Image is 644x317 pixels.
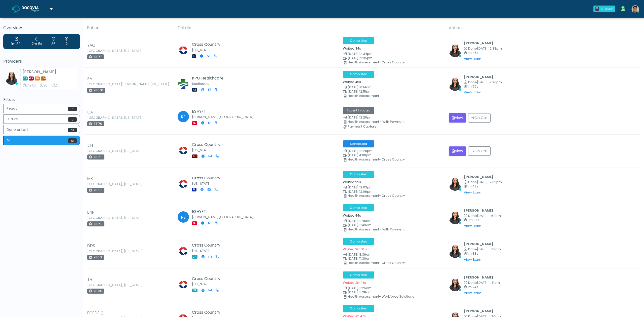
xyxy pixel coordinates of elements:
[192,310,223,315] h5: Cross Country
[464,51,502,55] small: 1m 45s
[348,261,448,264] div: Health Assessment- Cross Country
[3,59,80,64] h5: Providers
[343,287,443,290] small: Date Created
[477,281,500,285] span: [DATE] 11:31am
[343,224,443,227] small: Scheduled Time
[87,154,104,160] div: 178169
[348,290,372,294] span: [DATE] 11:28am
[12,5,20,13] img: Docovia
[192,54,196,58] span: IL
[343,86,443,89] small: Date Created
[343,116,443,119] small: Date Created
[87,142,93,148] span: JIH
[464,252,501,255] small: 1m 38s
[35,76,40,81] span: TN
[87,250,115,253] small: [GEOGRAPHIC_DATA], [US_STATE]
[464,90,481,94] a: View Exam
[464,218,501,222] small: 2m 28s
[348,56,373,60] span: [DATE] 12:35pm
[343,80,361,84] small: Waited 45s
[68,138,77,143] span: 61
[192,249,211,253] small: [US_STATE]
[87,88,105,93] div: 178076
[449,45,461,57] img: Viral Patel
[343,154,443,157] small: Scheduled Time
[348,295,448,298] div: Health Assessment- Workforce Solutions
[449,279,461,291] img: Viral Patel
[87,149,115,152] small: [GEOGRAPHIC_DATA], [US_STATE]
[348,149,373,153] span: [DATE] 12:20pm
[192,109,236,114] h5: ESHYFT
[343,171,374,178] span: Completed
[348,153,372,157] span: [DATE] 4:00pm
[65,36,68,47] div: 2
[343,253,443,256] small: Date Created
[343,238,374,245] span: Completed
[348,194,448,197] div: Health Assessment- Cross Country
[192,181,211,186] small: [US_STATE]
[343,281,366,285] small: Waited 2m 14s
[348,115,373,120] span: [DATE] 12:20pm
[177,245,189,257] img: Lisa Sellers
[192,48,211,52] small: [US_STATE]
[32,36,42,47] div: 2m 6s
[464,291,481,295] a: View Exam
[84,22,175,34] th: Patient
[343,247,367,251] small: Waited 2m 25s
[468,46,477,51] span: Done
[343,291,443,294] small: Scheduled Time
[348,286,372,290] span: [DATE] 11:25am
[177,144,189,157] img: Lisa Sellers
[464,208,493,213] b: [PERSON_NAME]
[3,104,80,146] div: Basic example
[192,209,236,214] h5: ESHYFT
[87,284,115,287] small: [GEOGRAPHIC_DATA], [US_STATE]
[192,255,197,259] span: CA
[87,116,115,119] small: [GEOGRAPHIC_DATA], [US_STATE]
[52,83,57,88] div: 2
[177,178,189,190] img: Lisa Sellers
[177,44,189,57] img: Lisa Sellers
[3,26,80,30] h5: Overview
[343,180,361,184] small: Waited 22s
[449,178,461,191] img: Viral Patel
[464,257,481,262] a: View Exam
[348,185,373,189] span: [DATE] 12:03pm
[343,213,361,218] small: Waited 44s
[192,121,197,125] span: NJ
[87,276,92,283] span: TH
[348,120,448,123] div: Health Assessment - With Payment
[87,54,104,59] div: 178177
[343,219,443,223] small: Date Created
[343,52,443,56] small: Date Created
[178,111,189,122] span: RE
[343,71,374,78] span: Completed
[343,140,374,147] span: Scheduled
[464,281,500,285] small: Completed at
[348,256,372,261] span: [DATE] 11:30am
[348,219,372,223] span: [DATE] 11:45am
[177,278,189,291] img: Lisa Sellers
[68,128,77,132] span: 37
[41,76,46,81] span: [GEOGRAPHIC_DATA]
[87,188,104,193] div: 178158
[464,214,501,218] small: Completed at
[348,252,372,257] span: [DATE] 8:36am
[449,212,461,224] img: Viral Patel
[23,76,28,81] span: CA
[468,180,477,184] span: Done
[343,186,443,189] small: Date Created
[348,125,448,128] div: Payment Capture
[477,46,502,51] span: [DATE] 12:38pm
[343,107,374,114] span: Patient Initiated
[87,289,104,294] div: 178135
[87,42,95,48] span: YAQ
[192,215,254,219] small: [PERSON_NAME][GEOGRAPHIC_DATA]
[87,310,100,316] span: ECSDS
[449,245,461,258] img: Viral Patel
[29,76,34,81] span: GA
[5,72,18,85] img: Viral Patel
[348,61,448,64] div: Health Assessment- Cross Country
[348,85,372,89] span: [DATE] 10:14am
[468,214,477,218] span: Done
